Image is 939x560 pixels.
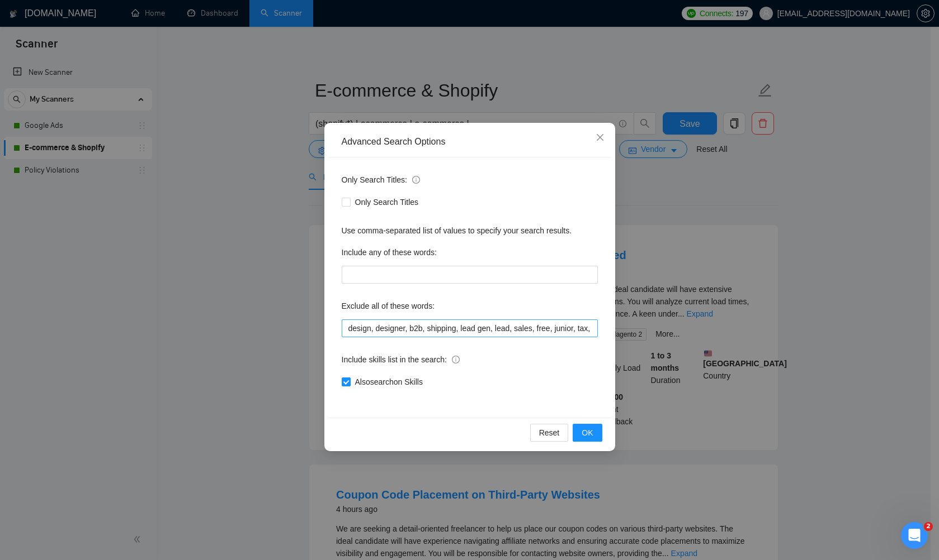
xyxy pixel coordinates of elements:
span: Only Search Titles [351,196,423,208]
button: Close [585,123,615,153]
span: info-circle [452,356,460,363]
button: OK [573,424,602,442]
span: OK [582,427,593,439]
span: close [596,133,605,142]
button: Reset [530,424,569,442]
span: Also search on Skills [351,376,427,388]
iframe: Intercom live chat [901,522,928,549]
div: Advanced Search Options [342,136,598,148]
div: Use comma-separated list of values to specify your search results. [342,224,598,237]
span: 2 [924,522,933,531]
span: Reset [539,427,560,439]
span: info-circle [412,176,420,184]
span: Include skills list in the search: [342,353,460,366]
label: Exclude all of these words: [342,297,435,315]
label: Include any of these words: [342,243,437,261]
span: Only Search Titles: [342,174,420,186]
